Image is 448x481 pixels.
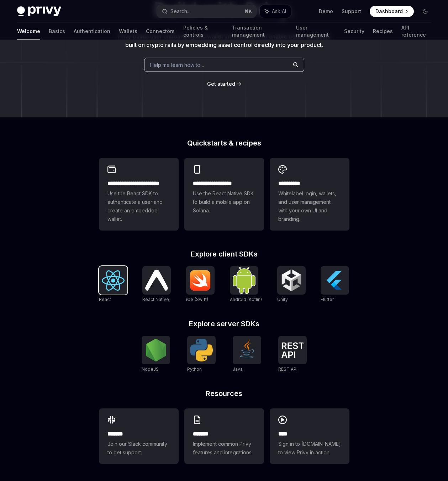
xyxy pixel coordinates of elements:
span: Help me learn how to… [150,61,204,69]
span: Join our Slack community to get support. [107,440,170,457]
a: Authentication [74,23,110,40]
a: User management [296,23,336,40]
span: Java [233,366,243,372]
span: Flutter [321,297,334,302]
a: **** **Implement common Privy features and integrations. [184,408,264,464]
a: Welcome [17,23,40,40]
span: Get started [207,81,235,87]
span: Python [187,366,202,372]
a: Support [342,8,361,15]
span: iOS (Swift) [186,297,208,302]
a: REST APIREST API [278,336,307,373]
a: Recipes [373,23,393,40]
a: Connectors [146,23,175,40]
img: React [102,270,125,291]
a: Get started [207,80,235,88]
button: Ask AI [260,5,291,18]
a: JavaJava [233,336,261,373]
span: Use the React Native SDK to build a mobile app on Solana. [193,189,255,215]
a: **** **Join our Slack community to get support. [99,408,179,464]
button: Search...⌘K [157,5,256,18]
a: FlutterFlutter [321,266,349,303]
span: Ask AI [272,8,286,15]
a: **** *****Whitelabel login, wallets, and user management with your own UI and branding. [270,158,349,231]
a: ****Sign in to [DOMAIN_NAME] to view Privy in action. [270,408,349,464]
span: Unity [277,297,288,302]
img: Android (Kotlin) [233,267,255,294]
img: REST API [281,342,304,358]
h2: Explore client SDKs [99,250,349,258]
a: Transaction management [232,23,288,40]
a: PythonPython [187,336,216,373]
img: iOS (Swift) [189,270,212,291]
span: ⌘ K [244,9,252,14]
a: ReactReact [99,266,127,303]
a: Wallets [119,23,137,40]
span: Sign in to [DOMAIN_NAME] to view Privy in action. [278,440,341,457]
span: REST API [278,366,297,372]
a: Policies & controls [183,23,223,40]
a: Dashboard [370,6,414,17]
h2: Quickstarts & recipes [99,139,349,147]
span: React [99,297,111,302]
span: NodeJS [142,366,159,372]
img: Java [236,339,258,361]
h2: Resources [99,390,349,397]
span: Dashboard [375,8,403,15]
img: Flutter [323,269,346,292]
img: NodeJS [144,339,167,361]
a: UnityUnity [277,266,306,303]
img: dark logo [17,6,61,16]
div: Search... [170,7,190,16]
a: React NativeReact Native [142,266,171,303]
a: **** **** **** ***Use the React Native SDK to build a mobile app on Solana. [184,158,264,231]
a: Basics [49,23,65,40]
h2: Explore server SDKs [99,320,349,327]
span: Android (Kotlin) [230,297,262,302]
img: Unity [280,269,303,292]
span: Use the React SDK to authenticate a user and create an embedded wallet. [107,189,170,223]
a: Security [344,23,364,40]
a: iOS (Swift)iOS (Swift) [186,266,215,303]
span: Implement common Privy features and integrations. [193,440,255,457]
button: Toggle dark mode [420,6,431,17]
img: Python [190,339,213,361]
a: Demo [319,8,333,15]
a: API reference [401,23,431,40]
img: React Native [145,270,168,290]
a: Android (Kotlin)Android (Kotlin) [230,266,262,303]
span: React Native [142,297,169,302]
span: Whitelabel login, wallets, and user management with your own UI and branding. [278,189,341,223]
a: NodeJSNodeJS [142,336,170,373]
